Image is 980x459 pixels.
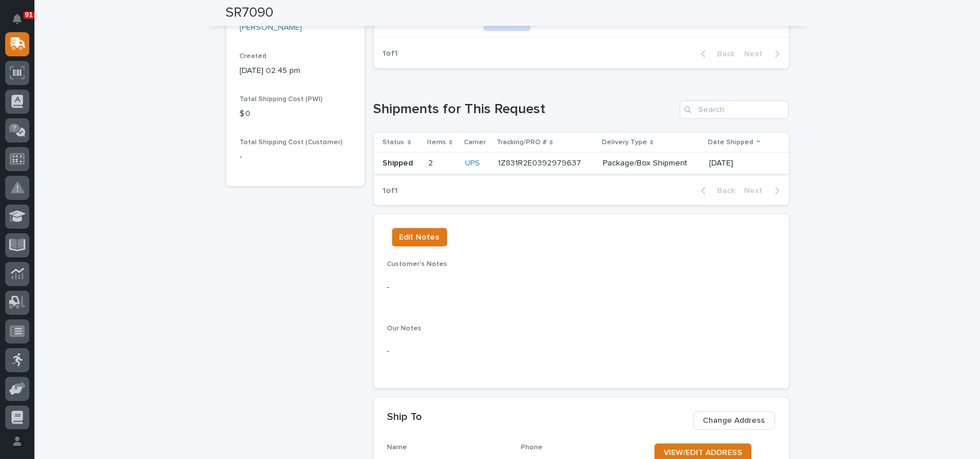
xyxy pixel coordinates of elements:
span: Back [711,186,735,196]
a: UPS [465,159,480,168]
p: Package/Box Shipment [603,159,700,168]
a: [PERSON_NAME] [240,22,303,34]
p: Carrier [464,136,486,149]
p: 2 [428,156,435,168]
h2: SR7090 [226,5,274,21]
span: Our Notes [388,325,422,332]
p: - [388,281,775,294]
p: 91 [25,11,33,19]
span: Change Address [703,414,765,427]
h1: Shipments for This Request [374,101,675,118]
h2: Ship To [388,411,423,424]
p: Shipped [383,159,420,168]
p: [DATE] [710,159,770,168]
p: 1Z831R2E0392979637 [498,156,583,168]
p: $ 0 [240,108,351,120]
button: Next [740,49,789,59]
p: Delivery Type [602,136,647,149]
span: Name [388,444,408,451]
button: Change Address [694,411,775,430]
span: Next [745,186,770,196]
p: [DATE] 02:45 pm [240,65,351,77]
button: Next [740,186,789,196]
span: VIEW/EDIT ADDRESS [664,449,742,457]
p: - [388,345,775,357]
span: Phone [521,444,543,451]
p: Items [427,136,446,149]
span: Total Shipping Cost (Customer) [240,139,343,146]
p: Date Shipped [708,136,754,149]
span: Created [240,53,267,60]
span: Back [711,49,735,59]
tr: Shipped22 UPS 1Z831R2E03929796371Z831R2E0392979637 Package/Box Shipment[DATE] [374,153,789,174]
button: Back [692,186,740,196]
span: Customer's Notes [388,261,448,268]
button: Back [692,49,740,59]
p: Status [383,136,405,149]
p: 1 of 1 [374,40,408,68]
p: - [240,151,351,163]
span: Edit Notes [400,230,440,244]
button: Notifications [5,7,29,31]
p: Tracking/PRO # [497,136,547,149]
span: Total Shipping Cost (PWI) [240,96,323,103]
input: Search [680,101,789,119]
p: 1 of 1 [374,177,408,205]
span: Next [745,49,770,59]
button: Edit Notes [392,228,447,246]
div: Notifications91 [14,14,29,32]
